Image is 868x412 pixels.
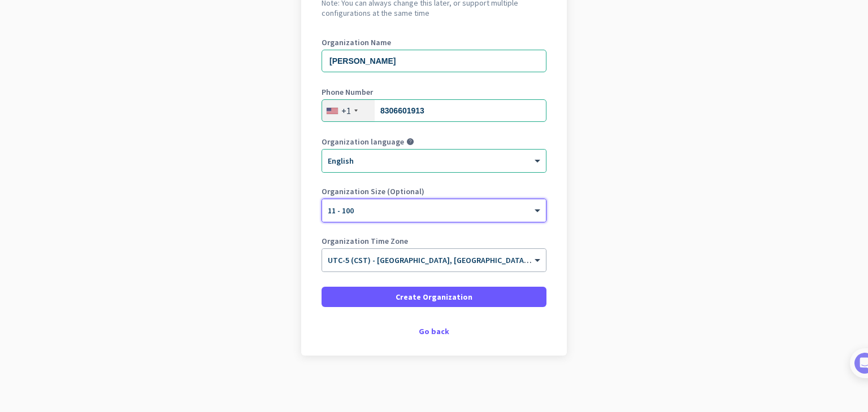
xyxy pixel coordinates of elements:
[322,237,546,245] label: Organization Time Zone
[341,105,351,116] div: +1
[322,50,546,72] input: What is the name of your organization?
[322,88,546,96] label: Phone Number
[322,138,404,146] label: Organization language
[406,138,414,146] i: help
[322,287,546,307] button: Create Organization
[322,327,546,335] div: Go back
[396,291,472,303] span: Create Organization
[322,187,546,195] label: Organization Size (Optional)
[322,99,546,122] input: 201-555-0123
[322,38,546,46] label: Organization Name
